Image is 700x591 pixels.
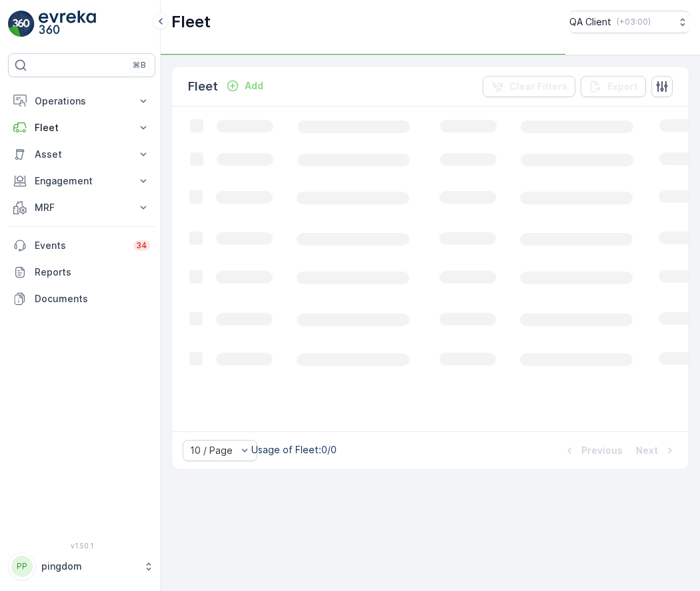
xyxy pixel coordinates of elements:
[8,232,155,259] a: Events34
[221,78,269,94] button: Add
[581,76,646,97] button: Export
[245,79,263,93] p: Add
[35,292,150,305] p: Documents
[8,542,155,550] span: v 1.50.1
[569,15,611,29] p: QA Client
[41,560,137,573] p: pingdom
[251,443,337,457] p: Usage of Fleet : 0/0
[35,148,129,161] p: Asset
[8,259,155,286] a: Reports
[8,114,155,141] button: Fleet
[35,174,129,188] p: Engagement
[8,141,155,168] button: Asset
[8,11,35,37] img: logo
[39,11,96,37] img: logo_light-DOdMpM7g.png
[483,76,575,97] button: Clear Filters
[8,168,155,194] button: Engagement
[561,443,624,459] button: Previous
[35,121,129,134] p: Fleet
[171,11,211,33] p: Fleet
[136,240,147,251] p: 34
[11,556,33,577] div: PP
[636,444,658,457] p: Next
[509,80,567,93] p: Clear Filters
[35,201,129,214] p: MRF
[569,11,689,33] button: QA Client(+03:00)
[35,239,125,252] p: Events
[617,17,651,27] p: ( +03:00 )
[133,60,146,71] p: ⌘B
[607,80,638,93] p: Export
[8,194,155,221] button: MRF
[35,95,129,108] p: Operations
[35,266,150,279] p: Reports
[188,77,218,96] p: Fleet
[581,444,623,457] p: Previous
[8,552,155,580] button: PPpingdom
[8,88,155,114] button: Operations
[8,286,155,312] a: Documents
[635,443,678,459] button: Next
